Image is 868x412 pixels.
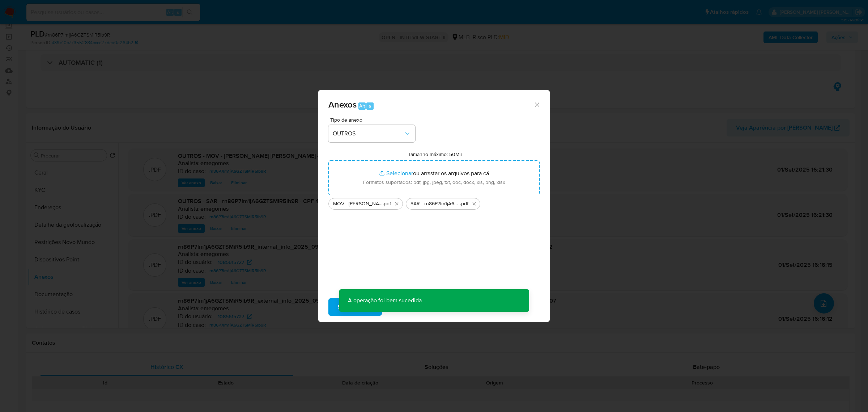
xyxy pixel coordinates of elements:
span: .pdf [383,200,391,207]
ul: Arquivos selecionados [328,195,540,210]
span: SAR - rn86P7lm1jA6GZTSMiR5lb9R - CPF 43409118870 - [PERSON_NAME] [PERSON_NAME] [410,200,460,207]
span: MOV - [PERSON_NAME] [PERSON_NAME] - Data [GEOGRAPHIC_DATA] [333,200,383,207]
button: Excluir SAR - rn86P7lm1jA6GZTSMiR5lb9R - CPF 43409118870 - VICTOR HENRIQUE CARMONA MEDEIROS.pdf [470,199,478,208]
label: Tamanho máximo: 50MB [408,151,463,157]
span: Subir arquivo [338,299,373,315]
span: Anexos [328,98,357,111]
span: Alt [359,102,365,109]
span: Cancelar [394,299,418,315]
button: Subir arquivo [328,298,382,316]
span: OUTROS [333,130,404,137]
p: A operação foi bem sucedida [339,289,430,312]
span: a [369,102,371,109]
button: OUTROS [328,125,415,142]
span: Tipo de anexo [330,117,417,122]
button: Fechar [533,101,540,108]
span: .pdf [460,200,468,207]
button: Excluir MOV - Victor Henrique Carmona Medeiros - Data TX.pdf [392,199,401,208]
